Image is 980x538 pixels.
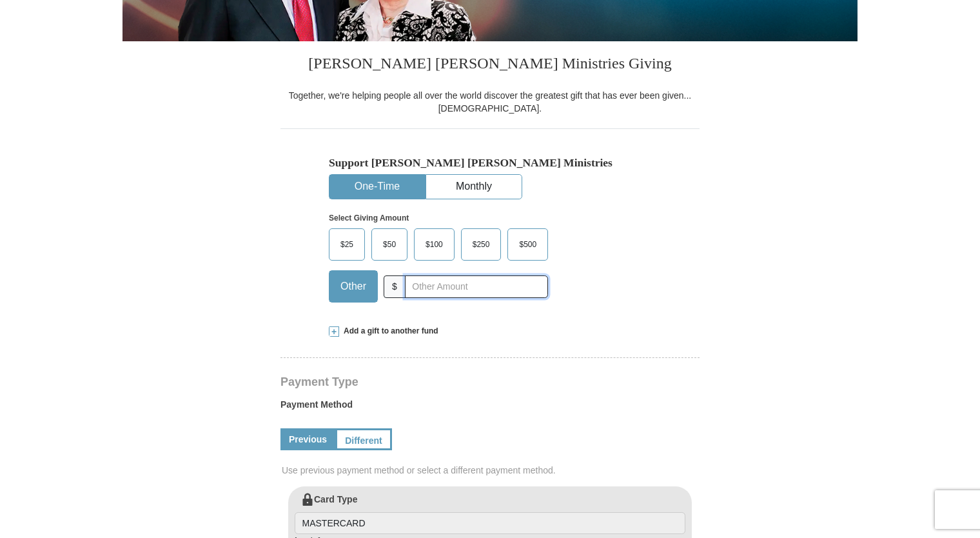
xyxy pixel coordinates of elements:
[280,41,700,89] h3: [PERSON_NAME] [PERSON_NAME] Ministries Giving
[426,175,522,199] button: Monthly
[329,156,651,170] h5: Support [PERSON_NAME] [PERSON_NAME] Ministries
[405,275,548,298] input: Other Amount
[334,277,373,296] span: Other
[280,398,700,417] label: Payment Method
[282,464,701,477] span: Use previous payment method or select a different payment method.
[329,175,425,199] button: One-Time
[295,512,685,534] input: Card Type
[419,235,449,254] span: $100
[280,428,335,450] a: Previous
[329,214,409,223] strong: Select Giving Amount
[466,235,496,254] span: $250
[280,377,700,387] h4: Payment Type
[339,326,438,337] span: Add a gift to another fund
[377,235,402,254] span: $50
[335,428,392,450] a: Different
[280,89,700,115] div: Together, we're helping people all over the world discover the greatest gift that has ever been g...
[295,493,685,534] label: Card Type
[513,235,543,254] span: $500
[384,275,406,298] span: $
[334,235,360,254] span: $25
